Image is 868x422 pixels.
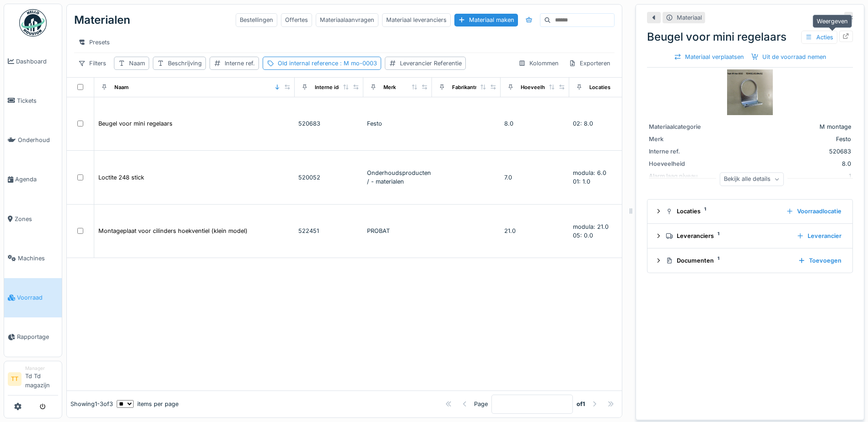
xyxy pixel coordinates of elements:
div: 8.0 [504,119,566,128]
div: Fabrikantreferentie [452,84,500,91]
div: Filters [74,57,110,70]
div: Toevoegen [794,254,845,267]
div: Materiaalcategorie [649,122,717,131]
summary: Locaties1Voorraadlocatie [651,203,849,220]
div: Acties [801,31,837,44]
div: Leveranciers [666,232,789,240]
div: 520683 [721,147,851,156]
div: Merk [383,84,396,91]
div: PROBAT [367,227,428,235]
div: Exporteren [565,57,615,70]
div: Materiaal [677,13,702,22]
div: Materiaal verplaatsen [670,51,748,63]
span: Tickets [17,96,58,105]
div: Materiaal maken [454,14,518,26]
div: Voorraadlocatie [782,205,845,217]
div: 522451 [298,227,360,235]
a: Dashboard [4,42,62,81]
a: Onderhoud [4,121,62,160]
div: 520683 [298,119,360,128]
div: Uit de voorraad nemen [748,51,830,63]
div: Bestellingen [236,13,277,26]
div: Showing 1 - 3 of 3 [70,400,113,408]
div: Hoeveelheid [649,159,717,168]
span: Onderhoud [18,136,58,144]
div: Loctite 248 stick [98,173,144,182]
div: Beugel voor mini regelaars [98,119,173,128]
img: Beugel voor mini regelaars [727,69,773,115]
div: Naam [129,59,145,68]
div: Beschrijving [168,59,202,68]
a: Voorraad [4,278,62,317]
div: Materialen [74,8,130,32]
div: Festo [721,135,851,143]
a: Rapportage [4,317,62,357]
div: Weergeven [813,15,852,28]
div: Kolommen [514,57,563,70]
div: Merk [649,135,717,143]
a: Tickets [4,81,62,120]
div: Page [474,400,488,408]
div: Locaties [666,207,779,216]
a: Machines [4,238,62,278]
div: Materiaal leveranciers [382,13,451,26]
strong: of 1 [577,400,585,408]
span: 05: 0.0 [573,232,593,239]
img: Badge_color-CXgf-gQk.svg [19,9,47,37]
div: Hoeveelheid [521,84,553,91]
span: 02: 8.0 [573,120,593,127]
summary: Documenten1Toevoegen [651,252,849,269]
div: 7.0 [504,173,566,182]
span: Machines [18,254,58,263]
div: Beugel voor mini regelaars [647,29,853,45]
div: 520052 [298,173,360,182]
div: Locaties [589,84,610,91]
span: 01: 1.0 [573,178,590,185]
span: Voorraad [17,293,58,302]
a: TT ManagerTd Td magazijn [8,365,58,396]
div: items per page [117,400,178,408]
div: Interne identificator [315,84,364,91]
li: Td Td magazijn [25,365,58,393]
div: Interne ref. [649,147,717,156]
div: Bekijk alle details [720,173,784,186]
a: Agenda [4,160,62,199]
span: modula: 21.0 [573,223,609,230]
div: 8.0 [721,159,851,168]
div: Leverancier Referentie [400,59,462,68]
div: M montage [721,122,851,131]
span: Dashboard [16,57,58,66]
span: Rapportage [17,332,58,341]
a: Zones [4,199,62,238]
div: Materiaalaanvragen [316,13,378,26]
span: : M mo-0003 [338,60,377,67]
div: Festo [367,119,428,128]
div: Presets [74,36,114,49]
span: Agenda [15,175,58,184]
div: Onderhoudsproducten / - materialen [367,169,428,186]
div: Naam [114,84,129,91]
div: Interne ref. [225,59,255,68]
div: Offertes [281,13,312,26]
div: 21.0 [504,227,566,235]
div: Manager [25,365,58,372]
li: TT [8,372,22,386]
div: Montageplaat voor cilinders hoekventiel (klein model) [98,227,248,235]
summary: Leveranciers1Leverancier [651,227,849,244]
span: modula: 6.0 [573,169,606,176]
div: Leverancier [793,230,845,242]
div: Old internal reference [278,59,377,68]
div: Documenten [666,256,791,265]
span: Zones [15,215,58,223]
